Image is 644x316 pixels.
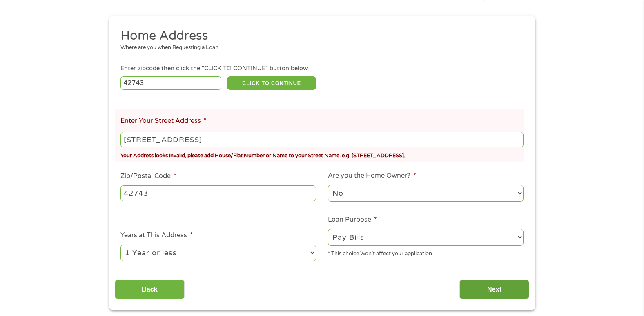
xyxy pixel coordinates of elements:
[227,76,316,90] button: CLICK TO CONTINUE
[120,28,517,44] h2: Home Address
[120,172,176,180] label: Zip/Postal Code
[328,171,416,180] label: Are you the Home Owner?
[120,117,207,125] label: Enter Your Street Address
[459,280,529,300] input: Next
[120,76,221,90] input: Enter Zipcode (e.g 01510)
[120,231,193,240] label: Years at This Address
[120,64,523,73] div: Enter zipcode then click the "CLICK TO CONTINUE" button below.
[328,216,377,224] label: Loan Purpose
[115,280,185,300] input: Back
[120,132,523,147] input: 1 Main Street
[120,44,517,52] div: Where are you when Requesting a Loan.
[328,247,524,258] div: * This choice Won’t affect your application
[120,149,523,160] div: Your Address looks invalid, please add House/Flat Number or Name to your Street Name. e.g. [STREE...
